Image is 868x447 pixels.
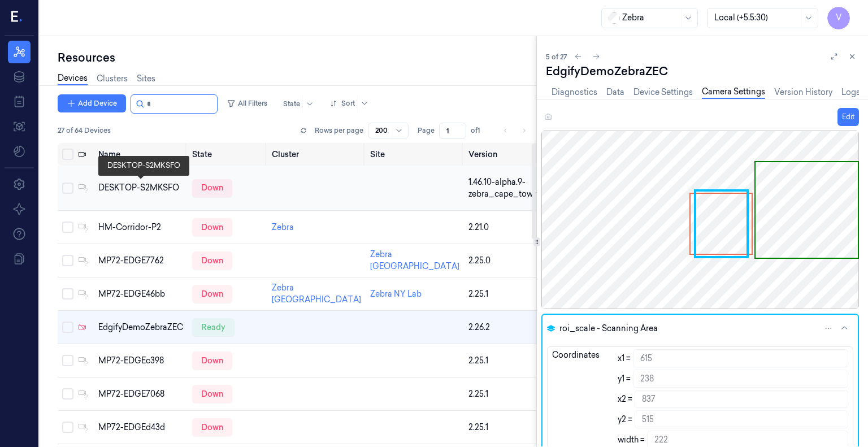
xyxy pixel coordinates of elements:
div: MP72-EDGEd43d [98,422,183,433]
label: x1 = [618,353,631,364]
a: Sites [137,73,155,85]
div: 1.46.10-alpha.9-zebra_cape_town [468,176,538,200]
button: All Filters [222,94,272,112]
button: Add Device [58,94,126,112]
a: Zebra NY Lab [370,289,422,299]
span: of 1 [471,125,489,136]
div: Resources [58,50,536,66]
button: Select row [62,322,73,333]
p: Rows per page [315,125,363,136]
button: Select row [62,183,73,194]
a: Logs [841,86,860,98]
div: 2.25.1 [468,355,538,367]
label: y2 = [618,414,632,426]
button: Edit [837,108,859,126]
div: down [192,179,232,197]
button: V [827,7,850,29]
label: y1 = [618,373,631,385]
span: roi_scale - Scanning Area [559,323,658,335]
a: Data [606,86,624,98]
th: Site [366,143,464,166]
th: Version [464,143,542,166]
div: down [192,351,232,370]
div: down [192,218,232,236]
a: Device Settings [633,86,693,98]
a: Clusters [97,73,128,85]
button: Select row [62,255,73,266]
a: Zebra [GEOGRAPHIC_DATA] [272,283,361,305]
label: width = [618,434,645,446]
button: Select row [62,288,73,300]
div: EdgifyDemoZebraZEC [546,63,859,79]
div: 2.26.2 [468,322,538,333]
button: Select all [62,149,73,160]
div: MP72-EDGE7762 [98,255,183,267]
div: 2.25.0 [468,255,538,267]
a: Camera Settings [702,86,765,99]
a: Zebra [GEOGRAPHIC_DATA] [370,249,459,271]
div: EdgifyDemoZebraZEC [98,322,183,333]
div: 2.25.1 [468,288,538,300]
div: down [192,418,232,436]
button: Select row [62,355,73,366]
div: 2.25.1 [468,422,538,433]
div: ready [192,318,235,336]
th: State [188,143,267,166]
button: Select row [62,222,73,233]
nav: pagination [498,123,532,138]
div: down [192,251,232,270]
th: Name [94,143,188,166]
label: x2 = [618,393,632,405]
a: Version History [774,86,832,98]
a: Diagnostics [552,86,597,98]
button: roi_scale - Scanning Area [542,315,858,342]
div: MP72-EDGEc398 [98,355,183,367]
span: 27 of 64 Devices [58,125,111,136]
th: Cluster [267,143,366,166]
span: Page [418,125,435,136]
div: HM-Corridor-P2 [98,222,183,233]
div: 2.25.1 [468,388,538,400]
div: MP72-EDGE7068 [98,388,183,400]
div: 2.21.0 [468,222,538,233]
div: MP72-EDGE46bb [98,288,183,300]
div: down [192,385,232,403]
button: Select row [62,422,73,433]
a: Zebra [272,222,294,232]
button: Select row [62,388,73,400]
a: Devices [58,72,88,85]
span: 5 of 27 [546,52,567,62]
div: DESKTOP-S2MKSFO [98,182,183,194]
div: down [192,285,232,303]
